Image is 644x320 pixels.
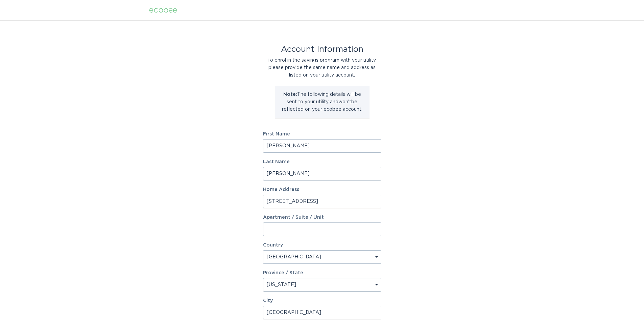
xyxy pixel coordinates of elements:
[263,187,381,192] label: Home Address
[263,271,303,275] label: Province / State
[283,92,297,97] strong: Note:
[263,298,381,303] label: City
[263,46,381,53] div: Account Information
[149,6,177,14] div: ecobee
[263,215,381,220] label: Apartment / Suite / Unit
[263,243,283,248] label: Country
[263,132,381,136] label: First Name
[280,91,364,113] p: The following details will be sent to your utility and won't be reflected on your ecobee account.
[263,159,381,164] label: Last Name
[263,57,381,79] div: To enrol in the savings program with your utility, please provide the same name and address as li...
